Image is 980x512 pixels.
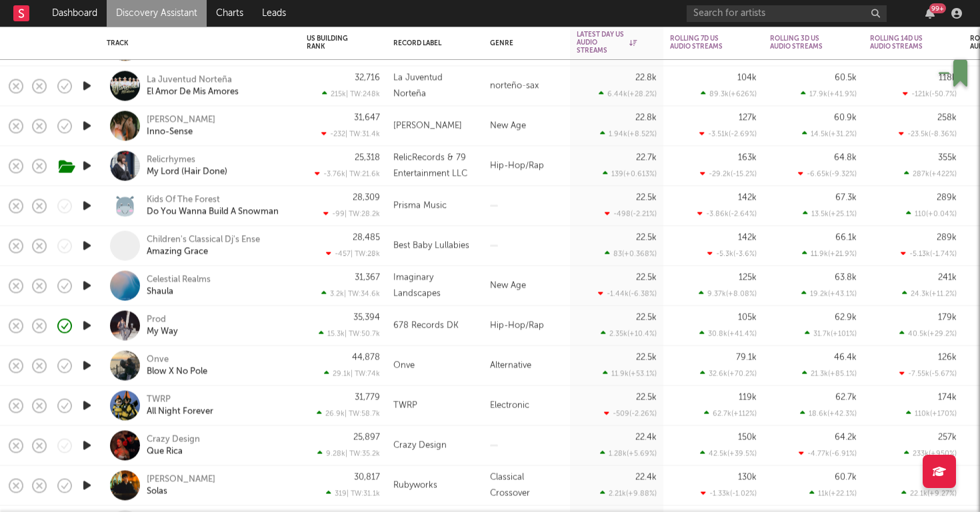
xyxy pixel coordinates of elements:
[483,385,570,425] div: Electronic
[147,246,208,258] a: Amazing Grace
[636,233,657,242] div: 22.5k
[483,146,570,186] div: Hip-Hop/Rap
[925,8,935,19] button: 99+
[147,485,167,497] div: Solas
[904,449,957,457] div: 233k ( +950 % )
[307,129,380,138] div: -232 | TW: 31.4k
[835,473,857,481] div: 60.7k
[739,273,757,282] div: 125k
[700,449,757,457] div: 42.5k ( +39.5 % )
[147,326,178,338] a: My Way
[353,313,380,322] div: 35,394
[809,489,857,497] div: 11k ( +22.1 % )
[701,89,757,98] div: 89.3k ( +626 % )
[635,473,657,481] div: 22.4k
[393,118,462,134] div: [PERSON_NAME]
[354,473,380,481] div: 30,817
[906,409,957,417] div: 110k ( +170 % )
[147,366,207,378] div: Blow X No Pole
[738,313,757,322] div: 105k
[799,449,857,457] div: -4.77k ( -6.91 % )
[899,369,957,378] div: -7.55k ( -5.67 % )
[635,73,657,82] div: 22.8k
[307,329,380,338] div: 15.3k | TW: 50.7k
[393,437,447,453] div: Crazy Design
[147,126,193,138] a: Inno-Sense
[937,233,957,242] div: 289k
[147,114,215,126] a: [PERSON_NAME]
[483,346,570,385] div: Alternative
[147,445,183,457] a: Que Rica
[737,73,757,82] div: 104k
[490,39,557,47] div: Genre
[938,433,957,441] div: 257k
[147,433,200,445] a: Crazy Design
[901,249,957,258] div: -5.13k ( -1.74 % )
[483,266,570,306] div: New Age
[600,129,657,138] div: 1.94k ( +8.52 % )
[903,89,957,98] div: -121k ( -50.7 % )
[636,193,657,202] div: 22.5k
[929,3,946,13] div: 99 +
[697,209,757,218] div: -3.86k ( -2.64 % )
[739,393,757,401] div: 119k
[636,353,657,362] div: 22.5k
[393,397,417,413] div: TWRP
[307,369,380,378] div: 29.1k | TW: 74k
[598,289,657,298] div: -1.44k ( -6.38 % )
[147,74,232,86] a: La Juventud Norteña
[393,198,447,214] div: Prisma Music
[800,409,857,417] div: 18.6k ( +42.3 % )
[670,35,737,51] div: Rolling 7D US Audio Streams
[902,289,957,298] div: 24.3k ( +11.2 % )
[835,313,857,322] div: 62.9k
[393,477,437,493] div: Rubyworks
[147,194,220,206] a: Kids Of The Forest
[599,89,657,98] div: 6.44k ( +28.2 % )
[699,129,757,138] div: -3.51k ( -2.69 % )
[801,289,857,298] div: 19.2k ( +43.1 % )
[147,354,169,366] a: Onve
[899,329,957,338] div: 40.5k ( +29.2 % )
[699,329,757,338] div: 30.8k ( +41.4 % )
[699,289,757,298] div: 9.37k ( +8.08 % )
[107,39,287,47] div: Track
[904,169,957,178] div: 287k ( +422 % )
[687,5,887,22] input: Search for artists
[147,86,239,98] a: El Amor De Mis Amores
[147,166,227,178] div: My Lord (Hair Done)
[600,449,657,457] div: 1.28k ( +5.69 % )
[355,393,380,401] div: 31,779
[738,433,757,441] div: 150k
[700,369,757,378] div: 32.6k ( +70.2 % )
[354,113,380,122] div: 31,647
[147,206,279,218] a: Do You Wanna Build A Snowman
[600,489,657,497] div: 2.21k ( +9.88 % )
[393,358,415,374] div: Onve
[899,129,957,138] div: -23.5k ( -8.36 % )
[483,306,570,346] div: Hip-Hop/Rap
[801,89,857,98] div: 17.9k ( +41.9 % )
[147,473,215,485] a: [PERSON_NAME]
[483,465,570,505] div: Classical Crossover
[393,150,477,182] div: RelicRecords & 79 Entertainment LLC
[603,169,657,178] div: 139 ( +0.613 % )
[636,393,657,401] div: 22.5k
[736,353,757,362] div: 79.1k
[635,113,657,122] div: 22.8k
[147,405,213,417] a: All Night Forever
[147,314,166,326] a: Prod
[147,154,195,166] div: Relicrhymes
[805,329,857,338] div: 31.7k ( +101 % )
[906,209,957,218] div: 110 ( +0.04 % )
[147,393,171,405] a: TWRP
